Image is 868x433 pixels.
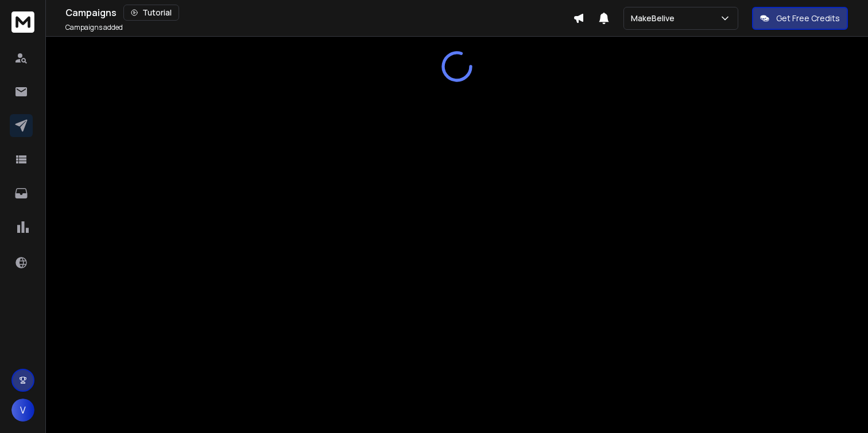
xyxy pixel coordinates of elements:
p: Campaigns added [65,23,123,32]
p: Get Free Credits [776,13,840,24]
button: V [11,399,34,422]
div: Campaigns [65,5,573,21]
button: Tutorial [123,5,179,21]
p: MakeBelive [631,13,679,24]
button: Get Free Credits [752,7,848,30]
